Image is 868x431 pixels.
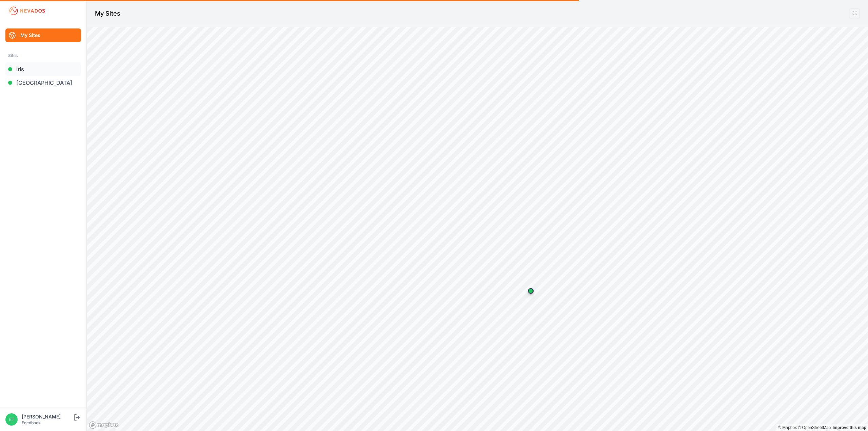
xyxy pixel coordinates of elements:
a: Mapbox [778,425,797,430]
div: [PERSON_NAME] [22,413,73,420]
a: Map feedback [833,425,866,430]
a: [GEOGRAPHIC_DATA] [5,76,81,90]
a: Iris [5,62,81,76]
img: Ethan Nguyen [5,413,18,426]
a: Mapbox logo [89,421,119,429]
a: OpenStreetMap [798,425,831,430]
canvas: Map [87,27,868,431]
img: Nevados [8,5,46,16]
div: Map marker [524,284,537,298]
a: My Sites [5,28,81,42]
a: Feedback [22,420,41,425]
div: Sites [8,52,78,60]
h1: My Sites [95,9,120,18]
